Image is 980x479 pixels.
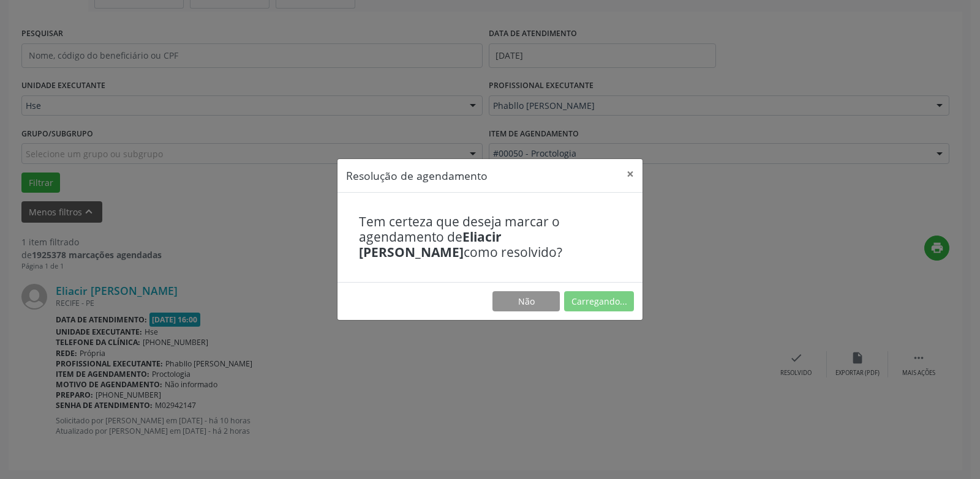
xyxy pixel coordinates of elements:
b: Eliacir [PERSON_NAME] [359,228,502,261]
button: Carregando... [564,291,634,312]
h4: Tem certeza que deseja marcar o agendamento de como resolvido? [359,214,621,261]
button: Não [492,291,560,312]
h5: Resolução de agendamento [346,168,488,184]
button: Close [618,159,643,189]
